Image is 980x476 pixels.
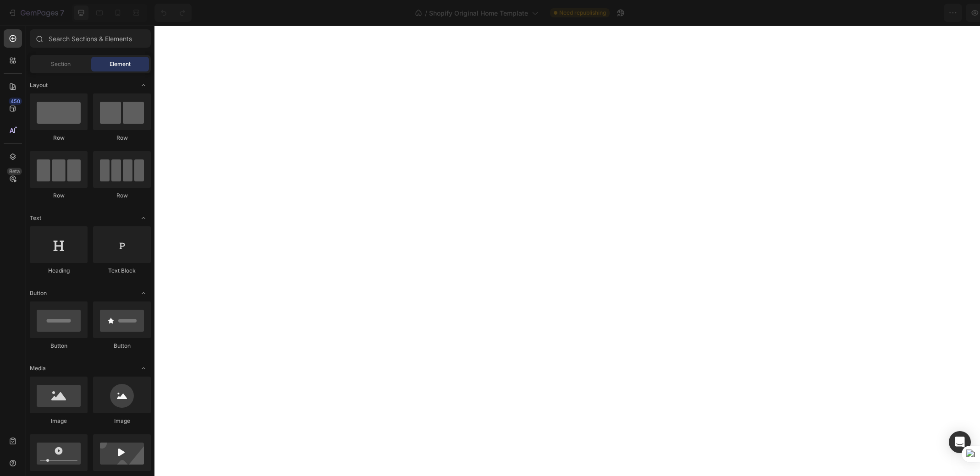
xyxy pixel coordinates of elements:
span: Shopify Original Home Template [429,8,528,18]
div: Open Intercom Messenger [949,431,971,453]
span: Text [30,214,41,222]
div: Heading [30,267,88,275]
span: Toggle open [136,211,151,225]
button: 7 [4,4,68,22]
span: Toggle open [136,286,151,301]
button: Publish [919,4,958,22]
input: Search Sections & Elements [30,29,151,48]
span: Media [30,364,46,372]
div: Row [30,134,88,142]
div: 450 [9,98,22,105]
div: Image [30,417,88,425]
div: Beta [7,168,22,175]
span: Button [30,289,47,297]
div: Undo/Redo [154,4,192,22]
span: Need republishing [559,9,606,17]
span: Toggle open [136,361,151,376]
p: 7 [60,7,64,18]
div: Button [93,342,151,350]
span: Layout [30,81,48,89]
iframe: Design area [154,26,980,476]
span: / [425,8,427,18]
div: Row [93,191,151,200]
div: Publish [927,8,950,18]
span: Save [893,9,908,17]
div: Button [30,342,88,350]
span: Toggle open [136,78,151,93]
div: Text Block [93,267,151,275]
span: Element [110,60,131,68]
button: Save [885,4,915,22]
div: Image [93,417,151,425]
div: Row [30,191,88,200]
div: Row [93,134,151,142]
span: Section [51,60,71,68]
